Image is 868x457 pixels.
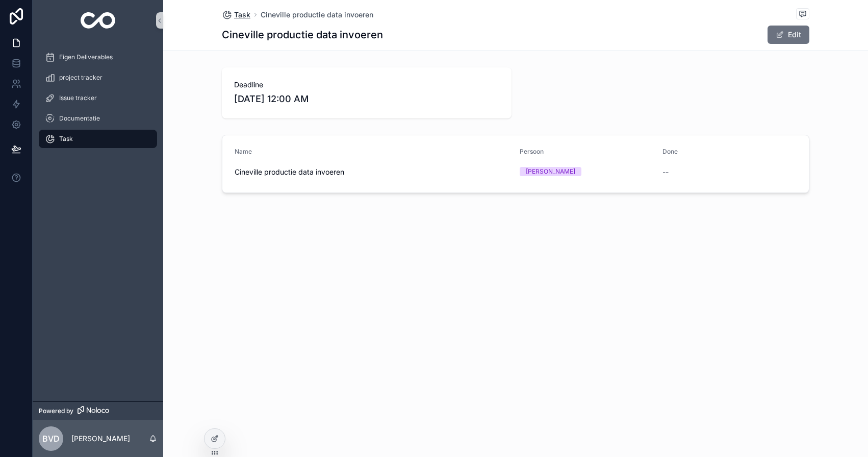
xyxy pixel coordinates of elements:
[39,48,157,66] a: Eigen Deliverables
[261,10,373,20] a: Cineville productie data invoeren
[222,10,250,20] a: Task
[42,432,60,445] span: Bvd
[59,114,100,123] span: Documentatie
[235,167,512,177] span: Cineville productie data invoeren
[33,401,163,420] a: Powered by
[234,92,499,106] span: [DATE] 12:00 AM
[662,167,669,177] span: --
[81,12,116,29] img: App logo
[662,148,678,155] span: Done
[39,109,157,128] a: Documentatie
[520,148,544,155] span: Persoon
[234,80,499,90] span: Deadline
[39,68,157,87] a: project tracker
[768,26,809,44] button: Edit
[39,407,73,415] span: Powered by
[39,89,157,107] a: Issue tracker
[39,130,157,148] a: Task
[59,53,113,61] span: Eigen Deliverables
[59,135,73,143] span: Task
[222,28,383,42] h1: Cineville productie data invoeren
[71,434,130,444] p: [PERSON_NAME]
[33,41,163,161] div: scrollable content
[234,10,250,20] span: Task
[59,94,97,102] span: Issue tracker
[526,167,575,176] div: [PERSON_NAME]
[235,148,252,155] span: Name
[59,74,103,82] span: project tracker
